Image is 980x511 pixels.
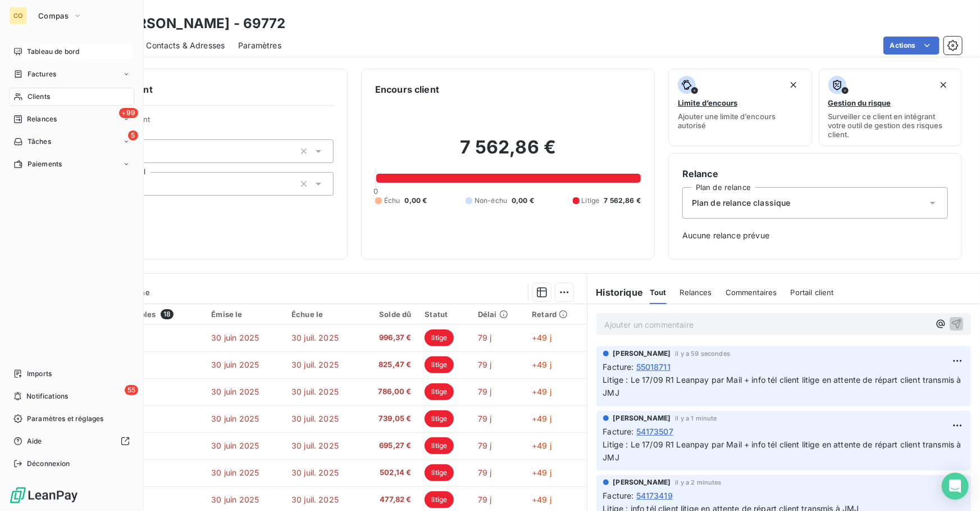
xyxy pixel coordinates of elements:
span: Relances [27,114,57,124]
span: [PERSON_NAME] [613,477,671,487]
span: 79 j [478,360,492,369]
div: CO [9,7,27,25]
h3: EI [PERSON_NAME] - 69772 [99,13,286,34]
span: Paramètres et réglages [27,414,103,424]
span: +49 j [532,441,551,450]
h6: Historique [587,286,644,299]
span: litige [425,464,454,481]
span: 30 juin 2025 [211,333,259,342]
span: 0,00 € [405,196,427,206]
span: Relances [680,288,712,297]
span: il y a 59 secondes [676,350,731,357]
span: 55 [125,385,138,395]
span: 79 j [478,468,492,477]
span: Non-échu [475,196,507,206]
span: litige [425,329,454,346]
div: Open Intercom Messenger [942,473,969,500]
span: 18 [161,309,174,319]
span: il y a 2 minutes [676,479,722,486]
button: Gestion du risqueSurveiller ce client en intégrant votre outil de gestion des risques client. [819,69,963,146]
span: +49 j [532,360,551,369]
span: 30 juin 2025 [211,414,259,423]
span: 0,00 € [512,196,534,206]
h2: 7 562,86 € [375,136,641,170]
span: Portail client [791,288,834,297]
img: Logo LeanPay [9,486,79,504]
span: 30 juil. 2025 [291,441,339,450]
span: Gestion du risque [828,98,891,107]
span: Notifications [26,391,68,401]
span: Surveiller ce client en intégrant votre outil de gestion des risques client. [828,112,953,139]
div: Retard [532,310,580,319]
div: Solde dû [367,310,411,319]
span: litige [425,410,454,427]
a: Aide [9,432,134,450]
span: 477,82 € [367,494,411,505]
span: il y a 1 minute [676,415,717,422]
span: 79 j [478,495,492,504]
span: 54173507 [636,426,673,437]
span: 0 [373,187,378,196]
span: 30 juin 2025 [211,468,259,477]
span: +49 j [532,495,551,504]
button: Limite d’encoursAjouter une limite d’encours autorisé [668,69,812,146]
h6: Encours client [375,83,439,96]
span: Litige : Le 17/09 R1 Leanpay par Mail + info tél client litige en attente de répart client transm... [603,375,964,397]
span: Clients [28,92,50,102]
span: 30 juil. 2025 [291,468,339,477]
span: 30 juil. 2025 [291,414,339,423]
span: 30 juil. 2025 [291,333,339,342]
button: Actions [883,37,940,55]
span: 30 juin 2025 [211,495,259,504]
span: Imports [27,369,52,379]
div: Statut [425,310,464,319]
span: Contacts & Adresses [146,40,225,51]
span: Échu [384,196,400,206]
span: [PERSON_NAME] [613,349,671,359]
div: Émise le [211,310,278,319]
span: Tout [650,288,667,297]
span: 996,37 € [367,332,411,343]
h6: Informations client [68,83,334,96]
span: Commentaires [726,288,777,297]
span: Aucune relance prévue [682,230,948,241]
span: 79 j [478,414,492,423]
span: +49 j [532,333,551,342]
span: Aide [27,436,42,446]
span: 30 juil. 2025 [291,495,339,504]
span: Paramètres [238,40,281,51]
span: 825,47 € [367,359,411,370]
span: Plan de relance classique [692,197,791,209]
span: Limite d’encours [678,98,737,107]
span: Propriétés Client [90,115,334,130]
span: 79 j [478,333,492,342]
span: Facture : [603,490,634,501]
span: +49 j [532,387,551,396]
span: 79 j [478,441,492,450]
span: +49 j [532,414,551,423]
span: Déconnexion [27,459,70,469]
span: litige [425,437,454,454]
span: 30 juin 2025 [211,441,259,450]
span: litige [425,383,454,400]
span: litige [425,356,454,373]
span: Litige : Le 17/09 R1 Leanpay par Mail + info tél client litige en attente de répart client transm... [603,440,964,462]
span: Facture : [603,361,634,373]
span: 7 562,86 € [604,196,641,206]
span: 30 juin 2025 [211,387,259,396]
span: Tableau de bord [27,47,79,57]
span: 739,05 € [367,413,411,424]
span: Facture : [603,426,634,437]
span: [PERSON_NAME] [613,413,671,423]
span: Ajouter une limite d’encours autorisé [678,112,803,130]
span: Paiements [28,159,62,169]
div: Échue le [291,310,353,319]
span: 695,27 € [367,440,411,451]
span: 30 juil. 2025 [291,360,339,369]
span: 30 juil. 2025 [291,387,339,396]
span: 502,14 € [367,467,411,478]
span: 55018711 [636,361,671,373]
span: Compas [38,11,69,20]
span: +49 j [532,468,551,477]
span: 30 juin 2025 [211,360,259,369]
